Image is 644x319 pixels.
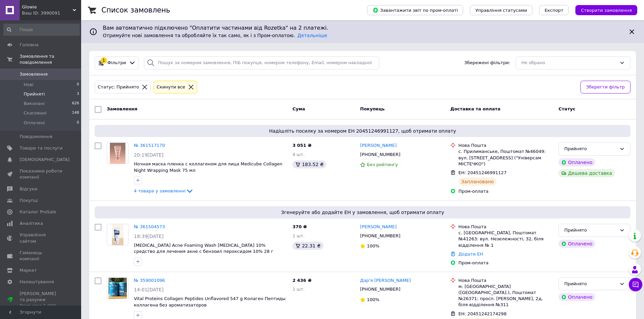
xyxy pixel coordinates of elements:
[458,142,553,149] div: Нова Пошта
[101,57,107,63] div: 1
[458,178,497,186] div: Заплановано
[558,293,595,301] div: Оплачено
[292,160,326,168] div: 183.52 ₴
[20,157,70,163] span: [DEMOGRAPHIC_DATA]
[458,149,553,167] div: с. Прилиманське, Поштомат №46049: вул. [STREET_ADDRESS] ("Універсам МІСТЕЧКО")
[107,277,128,299] a: Фото товару
[107,106,137,111] span: Замовлення
[458,251,483,257] a: Додати ЕН
[134,296,286,308] a: Vital Proteins Collagen Peptides Unflavored 547 g Колаген Пептиды коллагена без ароматизаторов
[20,53,81,65] span: Замовлення та повідомлення
[360,106,385,111] span: Покупець
[24,110,47,116] span: Скасовані
[521,59,617,67] div: Не обрано
[292,152,305,157] span: 4 шт.
[458,277,553,284] div: Нова Пошта
[558,158,595,166] div: Оплачено
[292,106,305,111] span: Cума
[77,91,79,97] span: 3
[20,134,52,140] span: Повідомлення
[101,6,170,14] h1: Список замовлень
[359,285,402,294] div: [PHONE_NUMBER]
[20,303,63,309] div: Prom мікс 1 000
[470,5,532,15] button: Управління статусами
[359,232,402,240] div: [PHONE_NUMBER]
[20,232,63,244] span: Управління сайтом
[564,227,617,234] div: Прийнято
[20,197,38,204] span: Покупці
[545,8,564,13] span: Експорт
[109,278,127,299] img: Фото товару
[367,162,398,167] span: Без рейтингу
[360,277,411,284] a: Дар'я [PERSON_NAME]
[134,287,164,292] span: 14:01[DATE]
[458,260,553,266] div: Пром-оплата
[107,142,128,164] a: Фото товару
[96,84,140,91] div: Статус: Прийнято
[629,278,642,291] button: Чат з покупцем
[20,186,37,192] span: Відгуки
[564,281,617,288] div: Прийнято
[373,7,458,13] span: Завантажити звіт по пром-оплаті
[458,188,553,194] div: Пром-оплата
[450,106,500,111] span: Доставка та оплата
[134,161,282,173] a: Ночная маска пленка с коллагеном для лица Medicube Collagen Night Wrapping Mask 75 мл
[24,120,45,126] span: Оплачені
[155,84,187,91] div: Cкинути все
[97,128,628,134] span: Надішліть посилку за номером ЕН 20451246991127, щоб отримати оплату
[458,230,553,248] div: с. [GEOGRAPHIC_DATA], Поштомат №41263: вул. Незележності, 32, біля відділення № 1
[359,150,402,159] div: [PHONE_NUMBER]
[134,188,186,193] span: 4 товара у замовленні
[97,209,628,216] span: Згенеруйте або додайте ЕН у замовлення, щоб отримати оплату
[564,145,617,153] div: Прийнято
[112,224,123,245] img: Фото товару
[20,267,37,273] span: Маркет
[292,242,323,250] div: 22.31 ₴
[292,278,311,283] span: 2 436 ₴
[20,42,39,48] span: Головна
[72,110,79,116] span: 148
[110,143,126,164] img: Фото товару
[22,10,81,16] div: Ваш ID: 3990091
[367,243,379,248] span: 100%
[367,5,463,15] button: Завантажити звіт по пром-оплаті
[539,5,569,15] button: Експорт
[134,278,165,283] a: № 359001096
[458,170,506,175] span: ЕН: 20451246991127
[20,71,48,77] span: Замовлення
[292,233,305,238] span: 1 шт.
[475,8,527,13] span: Управління статусами
[20,250,63,262] span: Гаманець компанії
[458,224,553,230] div: Нова Пошта
[458,284,553,308] div: м. [GEOGRAPHIC_DATA] ([GEOGRAPHIC_DATA].), Поштомат №26371: просп. [PERSON_NAME], 2д, біля відділ...
[134,143,165,148] a: № 361517170
[134,224,165,229] a: № 361504573
[558,240,595,248] div: Оплачено
[108,60,126,66] span: Фільтри
[558,106,575,111] span: Статус
[360,142,397,149] a: [PERSON_NAME]
[20,220,43,227] span: Аналітика
[20,145,63,151] span: Товари та послуги
[134,234,164,239] span: 18:39[DATE]
[24,82,33,88] span: Нові
[569,7,637,12] a: Створити замовлення
[292,287,305,292] span: 1 шт.
[360,224,397,230] a: [PERSON_NAME]
[3,24,80,36] input: Пошук
[134,188,194,193] a: 4 товара у замовленні
[24,91,45,97] span: Прийняті
[464,60,510,66] span: Збережені фільтри:
[134,243,273,254] a: [MEDICAL_DATA] Acne Foaming Wash [MEDICAL_DATA] 10% средство для лечения акне с бензоил пероксидо...
[581,8,632,13] span: Створити замовлення
[24,101,45,107] span: Виконані
[580,81,630,94] button: Зберегти фільтр
[20,291,63,309] span: [PERSON_NAME] та рахунки
[20,168,63,180] span: Показники роботи компанії
[103,24,622,32] span: Вам автоматично підключено "Оплатити частинами від Rozetka" на 2 платежі.
[292,143,311,148] span: 3 051 ₴
[77,82,79,88] span: 0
